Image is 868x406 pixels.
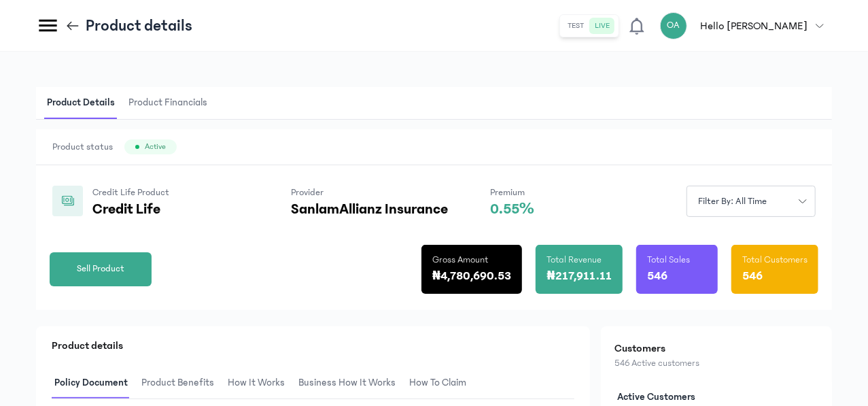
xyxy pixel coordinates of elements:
[139,367,225,399] button: Product Benefits
[86,15,192,37] p: Product details
[126,87,210,119] span: Product Financials
[660,12,687,39] div: OA
[52,140,113,154] span: Product status
[690,194,776,209] span: Filter by: all time
[77,262,124,276] span: Sell Product
[92,187,169,198] span: Credit Life Product
[52,337,574,354] p: Product details
[546,253,602,267] p: Total Revenue
[92,201,249,218] p: Credit Life
[546,267,612,286] p: ₦217,911.11
[406,367,477,399] button: How to claim
[50,252,152,286] button: Sell Product
[52,367,131,399] span: Policy Document
[145,141,166,152] span: Active
[225,367,288,399] span: How It Works
[490,201,534,218] p: 0.55%
[296,367,398,399] span: Business How It Works
[742,253,808,267] p: Total Customers
[44,87,118,119] span: Product Details
[701,18,808,34] p: Hello [PERSON_NAME]
[687,186,816,217] button: Filter by: all time
[432,253,488,267] p: Gross Amount
[647,253,690,267] p: Total Sales
[296,367,406,399] button: Business How It Works
[660,12,832,39] button: OAHello [PERSON_NAME]
[52,367,139,399] button: Policy Document
[291,187,324,198] span: Provider
[225,367,296,399] button: How It Works
[139,367,217,399] span: Product Benefits
[742,267,763,286] p: 546
[490,187,525,198] span: Premium
[614,340,818,356] h2: Customers
[590,18,616,34] button: live
[432,267,512,286] p: ₦4,780,690.53
[647,267,667,286] p: 546
[126,87,218,119] button: Product Financials
[291,201,448,218] p: SanlamAllianz Insurance
[406,367,469,399] span: How to claim
[563,18,590,34] button: test
[44,87,126,119] button: Product Details
[614,356,818,371] p: 546 Active customers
